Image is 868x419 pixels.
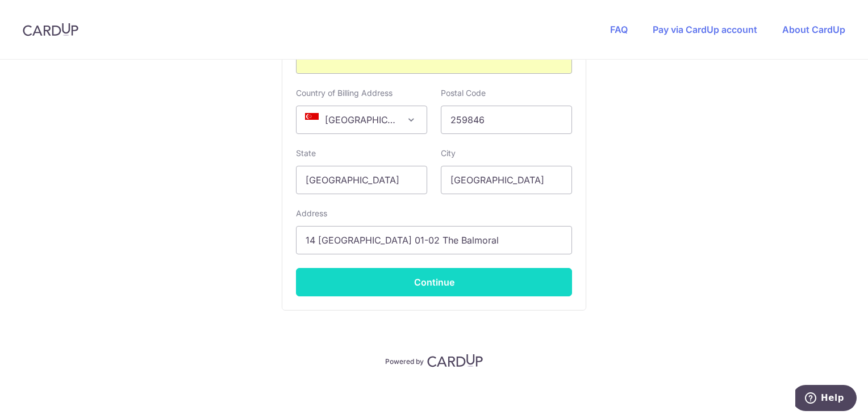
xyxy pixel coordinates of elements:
iframe: Secure card payment input frame [306,53,562,66]
span: Singapore [296,106,427,134]
label: State [296,148,316,159]
label: Postal Code [441,87,486,99]
a: About CardUp [782,24,845,35]
a: Pay via CardUp account [653,24,757,35]
label: Country of Billing Address [296,87,393,99]
iframe: Opens a widget where you can find more information [795,385,857,413]
img: CardUp [427,354,483,367]
label: City [441,148,456,159]
input: Example 123456 [441,106,572,134]
button: Continue [296,268,572,296]
label: Address [296,208,327,219]
img: CardUp [23,23,78,36]
a: FAQ [610,24,628,35]
p: Powered by [385,355,424,366]
span: Singapore [297,106,427,133]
